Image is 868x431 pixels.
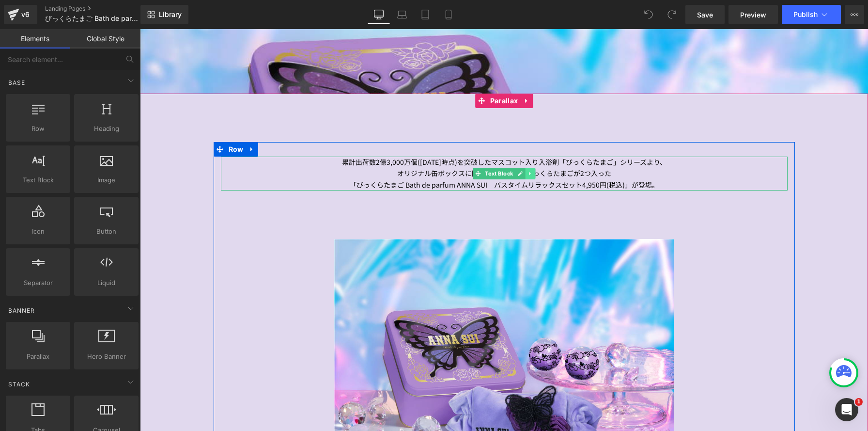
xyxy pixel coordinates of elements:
[70,29,140,48] a: Global Style
[740,10,766,20] span: Preview
[77,124,136,134] span: Heading
[348,64,380,79] span: Parallax
[86,113,106,128] span: Row
[845,5,864,24] button: More
[728,5,778,24] a: Preview
[855,398,863,406] span: 1
[77,226,136,237] span: Button
[7,380,31,389] span: Stack
[81,128,648,139] p: 累計出荷数2億3,000万個([DATE]時点)を突破したマスコット入り入浴剤「びっくらたまご」シリーズより、
[639,5,658,24] button: Undo
[7,306,36,315] span: Banner
[19,8,31,21] div: v6
[835,398,858,421] iframe: Intercom live chat
[77,278,136,288] span: Liquid
[9,124,67,134] span: Row
[77,351,136,362] span: Hero Banner
[9,175,67,185] span: Text Block
[4,5,37,24] a: v6
[210,151,519,160] span: 「びっくらたまご Bath de parfum ANNA SUI バスタイムリラックスセット4,950円(税込)」が登場。
[159,10,182,19] span: Library
[662,5,682,24] button: Redo
[343,139,375,150] span: Text Block
[793,11,818,18] span: Publish
[697,10,713,20] span: Save
[257,139,471,149] span: オリジナル缶ボックスに限定ヘアバンドとびっくらたまごが2つ入った
[45,15,138,22] span: びっくらたまご Bath de parfum [PERSON_NAME] ＆バスタイムリラックスセット
[106,113,118,128] a: Expand / Collapse
[9,226,67,237] span: Icon
[77,175,136,185] span: Image
[390,5,414,24] a: Laptop
[437,5,460,24] a: Mobile
[380,64,393,79] a: Expand / Collapse
[367,5,390,24] a: Desktop
[9,278,67,288] span: Separator
[7,78,26,87] span: Base
[385,139,395,150] a: Expand / Collapse
[414,5,437,24] a: Tablet
[45,5,156,13] a: Landing Pages
[140,5,188,24] a: New Library
[782,5,841,24] button: Publish
[9,351,67,362] span: Parallax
